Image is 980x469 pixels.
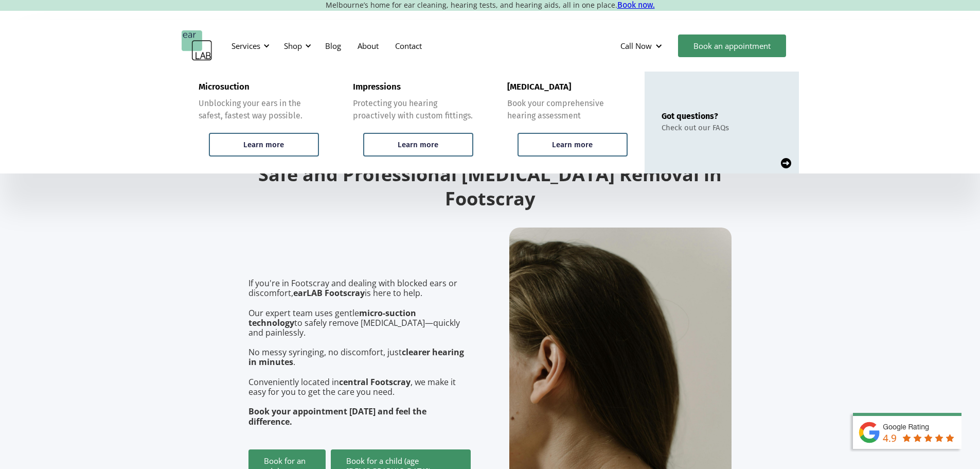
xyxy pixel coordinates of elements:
[552,140,593,149] div: Learn more
[225,30,273,61] div: Services
[398,140,438,149] div: Learn more
[317,31,349,61] a: Blog
[662,123,729,132] div: Check out our FAQs
[278,30,314,61] div: Shop
[387,31,430,61] a: Contact
[293,287,365,299] strong: earLAB Footscray
[645,72,799,173] a: Got questions?Check out our FAQs
[339,376,411,388] strong: central Footscray
[612,30,673,61] div: Call Now
[199,82,250,92] div: Microsuction
[243,140,284,149] div: Learn more
[662,111,729,121] div: Got questions?
[248,346,464,368] strong: clearer hearing in minutes
[248,406,426,427] strong: Book your appointment [DATE] and feel the difference.
[507,82,571,92] div: [MEDICAL_DATA]
[248,307,416,328] strong: micro-suction technology
[353,97,473,122] div: Protecting you hearing proactively with custom fittings.
[336,72,490,173] a: ImpressionsProtecting you hearing proactively with custom fittings.Learn more
[507,97,628,122] div: Book your comprehensive hearing assessment
[248,279,471,427] p: If you're in Footscray and dealing with blocked ears or discomfort, is here to help. Our expert t...
[199,97,319,122] div: Unblocking your ears in the safest, fastest way possible.
[620,41,652,51] div: Call Now
[349,31,387,61] a: About
[182,72,336,173] a: MicrosuctionUnblocking your ears in the safest, fastest way possible.Learn more
[678,34,786,57] a: Book an appointment
[248,163,732,211] h2: Safe and Professional [MEDICAL_DATA] Removal in Footscray
[490,72,645,173] a: [MEDICAL_DATA]Book your comprehensive hearing assessmentLearn more
[353,82,401,92] div: Impressions
[284,41,302,51] div: Shop
[182,30,212,61] a: home
[231,41,260,51] div: Services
